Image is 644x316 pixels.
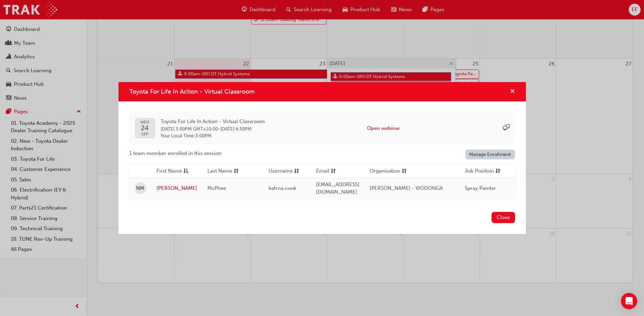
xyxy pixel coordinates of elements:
[269,167,293,176] span: Username
[294,167,299,176] span: sorting-icon
[465,150,515,159] a: Manage Enrollment
[118,82,526,234] div: Toyota For Life In Action - Virtual Classroom
[136,184,144,192] span: NM
[621,293,637,309] div: Open Intercom Messenger
[370,167,407,176] button: Organisationsorting-icon
[495,167,500,176] span: sorting-icon
[510,89,515,95] span: cross-icon
[161,118,265,125] span: Toyota For Life In Action - Virtual Classroom
[234,167,239,176] span: sorting-icon
[140,120,149,124] span: WED
[220,126,252,132] span: 24 Sep 2025 4:30PM
[492,212,515,223] button: Close
[316,167,329,176] span: Email
[370,167,400,176] span: Organisation
[140,124,149,132] span: 24
[207,167,245,176] button: Last Namesorting-icon
[269,167,306,176] button: Usernamesorting-icon
[465,167,494,176] span: Job Position
[140,132,149,136] span: SEP
[510,87,515,96] button: cross-icon
[316,167,353,176] button: Emailsorting-icon
[207,185,226,191] span: McPhee
[331,167,336,176] span: sorting-icon
[465,167,502,176] button: Job Positionsorting-icon
[161,126,218,132] span: 24 Sep 2025 3:00PM GMT+10:00
[129,150,221,157] span: 1 team member enrolled in this session
[465,185,496,191] span: Spray Painter
[183,167,188,176] span: asc-icon
[316,181,360,195] span: [EMAIL_ADDRESS][DOMAIN_NAME]
[157,184,197,192] a: [PERSON_NAME]
[207,167,232,176] span: Last Name
[370,185,443,191] span: [PERSON_NAME] - WODONGA
[503,124,510,132] span: sessionType_ONLINE_URL-icon
[402,167,407,176] span: sorting-icon
[269,185,296,191] span: katrna.cook
[367,124,400,132] button: Open webinar
[161,133,265,139] span: Your Local Time : 3:00PM
[157,167,182,176] span: First Name
[129,88,255,95] span: Toyota For Life In Action - Virtual Classroom
[157,167,194,176] button: First Nameasc-icon
[161,118,265,139] div: -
